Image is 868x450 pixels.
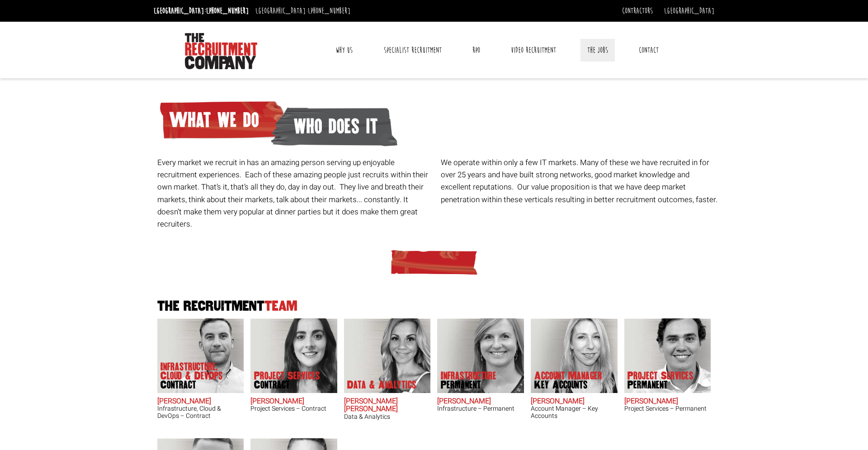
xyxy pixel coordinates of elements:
li: [GEOGRAPHIC_DATA]: [151,4,251,18]
h2: [PERSON_NAME] [624,398,711,406]
h3: Infrastructure, Cloud & DevOps – Contract [157,405,244,419]
img: Claire Sheerin does Project Services Contract [250,318,337,393]
span: Contract [254,380,320,389]
p: Project Services [627,371,693,389]
p: Account Manager [534,371,602,389]
h3: Account Manager – Key Accounts [531,405,618,419]
h2: [PERSON_NAME] [437,398,524,406]
li: [GEOGRAPHIC_DATA]: [253,4,353,18]
a: Video Recruitment [504,39,563,62]
span: . [716,194,717,205]
a: [GEOGRAPHIC_DATA] [664,6,714,16]
h3: Project Services – Permanent [624,405,711,412]
a: Contractors [622,6,653,16]
p: Infrastructure [441,371,496,389]
h2: [PERSON_NAME] [PERSON_NAME] [344,398,431,413]
h2: The Recruitment [154,299,714,313]
img: The Recruitment Company [185,33,257,69]
img: Adam Eshet does Infrastructure, Cloud & DevOps Contract [157,318,244,393]
a: The Jobs [580,39,615,62]
p: Infrastructure, Cloud & DevOps [160,362,233,389]
p: We operate within only a few IT markets. Many of these we have recruited in for over 25 years and... [441,156,718,206]
span: Permanent [441,380,496,389]
p: Data & Analytics [347,380,416,389]
a: [PHONE_NUMBER] [308,6,350,16]
a: Specialist Recruitment [377,39,448,62]
a: Why Us [329,39,359,62]
h2: [PERSON_NAME] [250,398,337,406]
span: Permanent [627,380,693,389]
span: Contract [160,380,233,389]
h3: Infrastructure – Permanent [437,405,524,412]
p: Project Services [254,371,320,389]
img: Sam McKay does Project Services Permanent [624,318,711,393]
img: Frankie Gaffney's our Account Manager Key Accounts [531,318,618,393]
a: Contact [632,39,665,62]
a: RPO [466,39,487,62]
h2: [PERSON_NAME] [157,398,244,406]
span: Key Accounts [534,380,602,389]
h2: [PERSON_NAME] [531,398,618,406]
p: Every market we recruit in has an amazing person serving up enjoyable recruitment experiences. Ea... [157,156,434,230]
img: Anna-Maria Julie does Data & Analytics [344,318,430,393]
h3: Project Services – Contract [250,405,337,412]
h3: Data & Analytics [344,413,431,420]
img: Amanda Evans's Our Infrastructure Permanent [437,318,524,393]
a: [PHONE_NUMBER] [206,6,249,16]
span: Team [264,298,297,313]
